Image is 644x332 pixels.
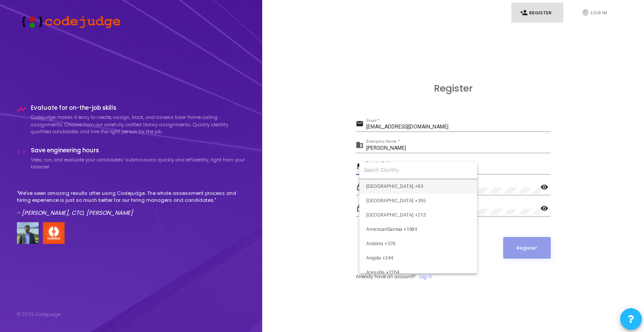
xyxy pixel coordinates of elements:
[366,237,470,251] span: Andorra +376
[366,208,470,222] span: [GEOGRAPHIC_DATA] +213
[366,222,470,237] span: AmericanSamoa +1684
[366,194,470,208] span: [GEOGRAPHIC_DATA] +355
[366,179,470,194] span: [GEOGRAPHIC_DATA] +93
[366,265,470,279] span: Anguilla +1264
[364,166,473,174] input: Search Country...
[366,251,470,265] span: Angola +244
